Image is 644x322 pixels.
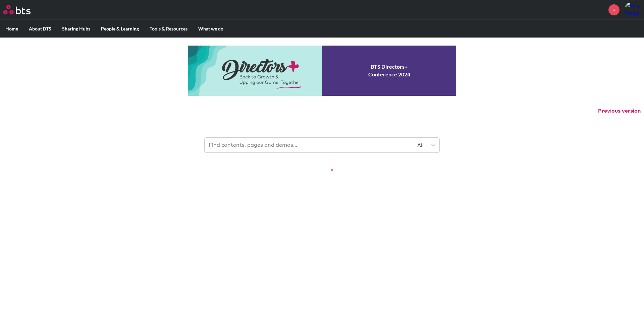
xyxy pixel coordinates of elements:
img: Elisa Schaper [625,2,641,18]
div: All [376,141,424,149]
img: BTS Logo [3,5,31,14]
button: Previous version [598,107,641,115]
label: Sharing Hubs [57,20,96,38]
label: About BTS [23,20,57,38]
a: + [608,4,620,15]
label: What we do [193,20,229,38]
label: Tools & Resources [144,20,193,38]
a: Conference 2024 [188,46,456,96]
label: People & Learning [96,20,144,38]
a: Profile [625,2,641,18]
a: Go home [3,5,43,14]
input: Find contents, pages and demos... [205,138,372,152]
